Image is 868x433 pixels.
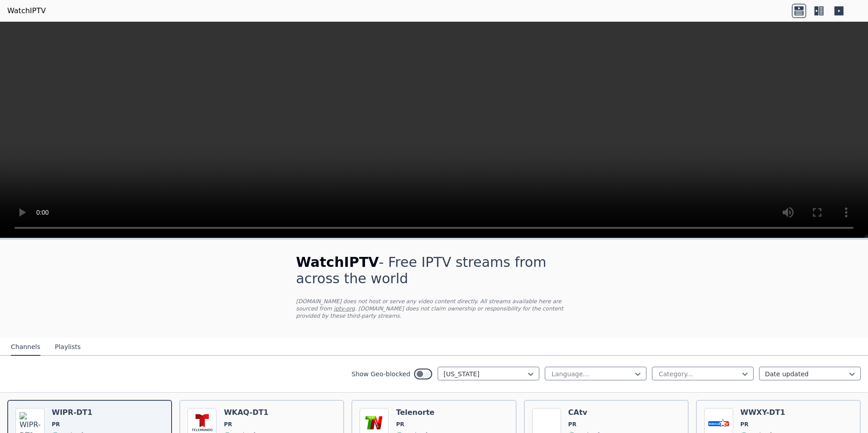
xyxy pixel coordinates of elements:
a: WatchIPTV [7,5,46,16]
p: [DOMAIN_NAME] does not host or serve any video content directly. All streams available here are s... [296,298,572,320]
span: PR [52,421,60,428]
button: Playlists [55,339,81,356]
h1: - Free IPTV streams from across the world [296,254,572,287]
span: PR [740,421,749,428]
h6: WWXY-DT1 [740,408,785,417]
span: PR [568,421,577,428]
span: PR [396,421,404,428]
span: WatchIPTV [296,254,379,270]
button: Channels [11,339,40,356]
h6: WKAQ-DT1 [224,408,268,417]
a: iptv-org [334,305,355,312]
h6: CAtv [568,408,608,417]
label: Show Geo-blocked [351,369,410,379]
h6: Telenorte [396,408,436,417]
span: PR [224,421,232,428]
h6: WIPR-DT1 [52,408,93,417]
